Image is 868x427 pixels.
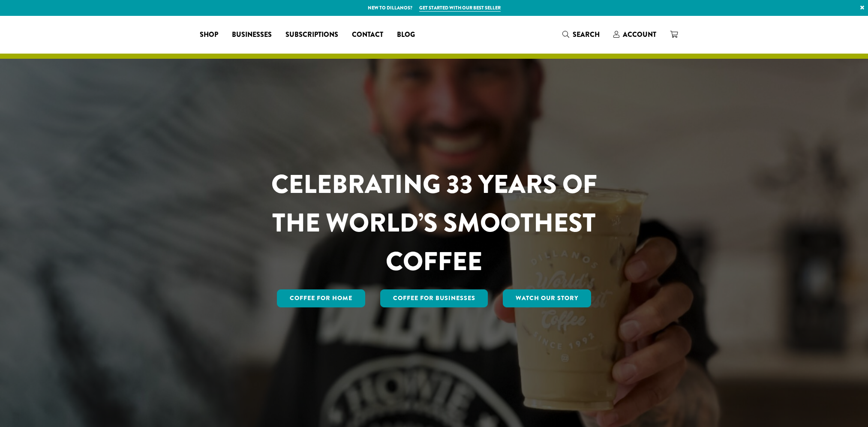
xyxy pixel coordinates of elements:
[232,30,272,40] span: Businesses
[623,30,656,39] span: Account
[397,30,415,40] span: Blog
[419,4,501,12] a: Get started with our best seller
[200,30,218,40] span: Shop
[285,30,338,40] span: Subscriptions
[193,28,225,42] a: Shop
[352,30,383,40] span: Contact
[503,289,591,307] a: Watch Our Story
[277,289,365,307] a: Coffee for Home
[246,165,622,281] h1: CELEBRATING 33 YEARS OF THE WORLD’S SMOOTHEST COFFEE
[380,289,488,307] a: Coffee For Businesses
[556,27,607,42] a: Search
[573,30,600,39] span: Search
